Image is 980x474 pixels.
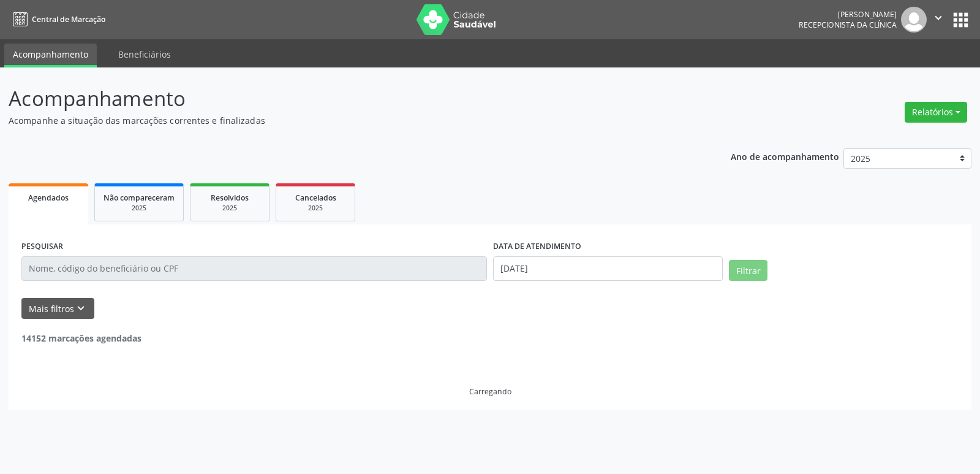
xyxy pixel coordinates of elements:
[110,44,179,65] a: Beneficiários
[104,193,175,203] span: Não compareceram
[21,237,63,256] label: PESQUISAR
[32,14,105,25] span: Central de Marcação
[932,11,945,25] i: 
[950,9,971,31] button: apps
[731,148,839,164] p: Ano de acompanhamento
[211,193,249,203] span: Resolvidos
[927,7,950,32] button: 
[493,237,581,256] label: DATA DE ATENDIMENTO
[4,44,97,67] a: Acompanhamento
[199,204,260,213] div: 2025
[21,256,487,281] input: Nome, código do beneficiário ou CPF
[21,332,141,344] strong: 14152 marcações agendadas
[905,102,967,123] button: Relatórios
[285,204,346,213] div: 2025
[469,386,511,397] div: Carregando
[729,260,767,281] button: Filtrar
[21,298,94,319] button: Mais filtroskeyboard_arrow_down
[9,9,105,29] a: Central de Marcação
[799,9,897,20] div: [PERSON_NAME]
[295,193,336,203] span: Cancelados
[799,20,897,30] span: Recepcionista da clínica
[9,114,682,127] p: Acompanhe a situação das marcações correntes e finalizadas
[493,256,723,281] input: Selecione um intervalo
[74,302,88,315] i: keyboard_arrow_down
[104,204,175,213] div: 2025
[901,7,927,32] img: img
[9,83,682,114] p: Acompanhamento
[28,193,69,203] span: Agendados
